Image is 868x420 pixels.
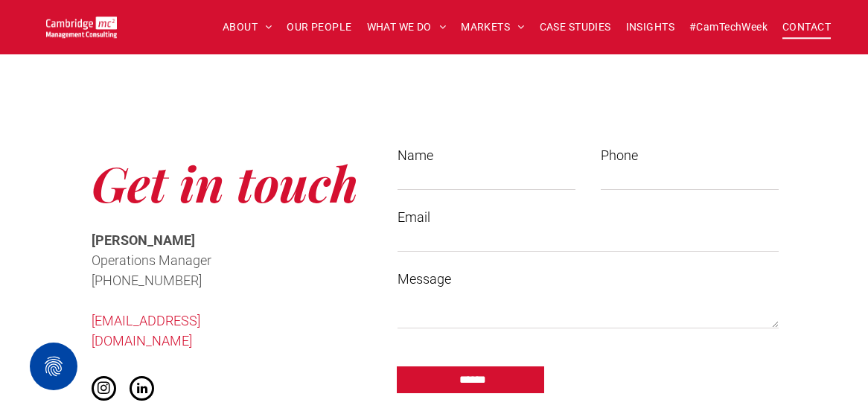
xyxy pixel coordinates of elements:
[453,16,532,39] a: MARKETS
[619,16,682,39] a: INSIGHTS
[215,16,280,39] a: ABOUT
[775,16,838,39] a: CONTACT
[92,313,200,349] a: [EMAIL_ADDRESS][DOMAIN_NAME]
[130,376,154,404] a: linkedin
[682,16,775,39] a: #CamTechWeek
[601,145,779,165] label: Phone
[92,376,116,404] a: instagram
[532,16,619,39] a: CASE STUDIES
[92,150,358,214] span: Get in touch
[360,16,454,39] a: WHAT WE DO
[92,252,211,268] span: Operations Manager
[92,232,195,248] span: [PERSON_NAME]
[92,273,202,288] span: [PHONE_NUMBER]
[46,16,117,39] img: Cambridge MC Logo
[398,207,779,227] label: Email
[279,16,359,39] a: OUR PEOPLE
[398,269,779,289] label: Message
[46,19,117,34] a: Your Business Transformed | Cambridge Management Consulting
[398,145,575,165] label: Name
